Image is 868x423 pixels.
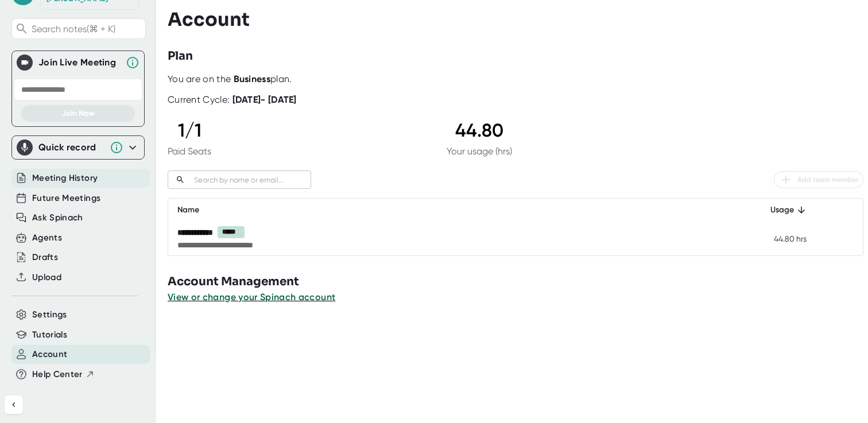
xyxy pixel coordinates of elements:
div: You are on the plan. [168,73,863,85]
span: Join Now [61,108,95,118]
button: Settings [32,308,67,321]
button: Upload [32,271,61,284]
span: Add team member [779,173,858,187]
div: 1 / 1 [168,119,211,141]
div: Paid Seats [168,146,211,157]
div: Join Live Meeting [38,57,120,68]
b: Business [234,73,270,84]
h3: Account Management [168,273,868,290]
button: Add team member [774,171,863,188]
button: Drafts [32,251,58,264]
span: Help Center [32,368,83,381]
button: Help Center [32,368,95,381]
button: Ask Spinach [32,211,83,224]
div: Quick record [38,142,104,153]
div: Your usage (hrs) [447,146,512,157]
button: Tutorials [32,328,67,341]
div: Join Live MeetingJoin Live Meeting [17,51,139,74]
input: Search by name or email... [189,173,311,187]
img: Join Live Meeting [19,57,30,68]
button: Agents [32,231,62,245]
b: [DATE] - [DATE] [232,94,297,105]
h3: Plan [168,48,193,65]
div: Current Cycle: [168,94,297,106]
button: Meeting History [32,172,98,185]
span: View or change your Spinach account [168,292,335,302]
div: 44.80 [447,119,512,141]
h3: Account [168,9,250,30]
div: Quick record [17,136,139,159]
button: Join Now [21,105,135,122]
button: Future Meetings [32,192,100,205]
div: Usage [754,203,807,217]
button: Account [32,348,67,361]
button: Collapse sidebar [5,395,23,414]
div: Name [177,203,736,217]
td: 44.80 hrs [745,222,816,255]
button: View or change your Spinach account [168,290,335,304]
span: Search notes (⌘ + K) [32,24,142,34]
